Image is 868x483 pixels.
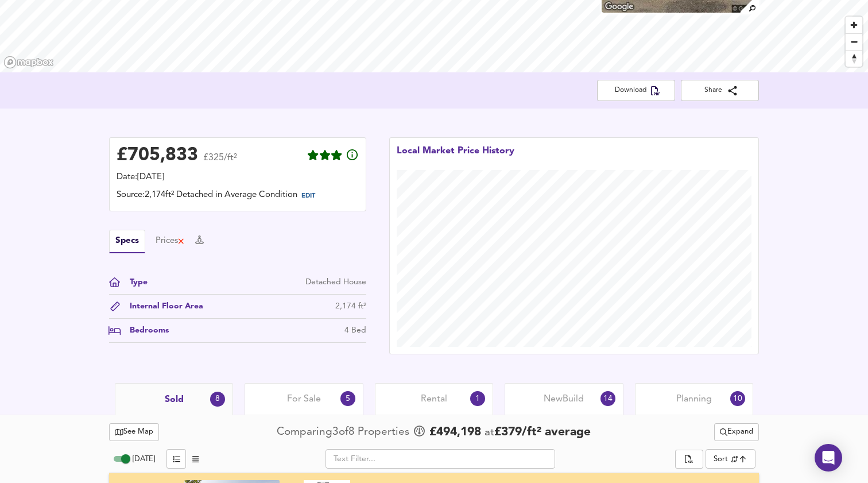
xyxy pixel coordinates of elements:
div: Local Market Price History [397,145,514,170]
span: For Sale [287,393,321,405]
input: Text Filter... [325,449,555,469]
button: Prices [156,235,185,248]
div: Internal Floor Area [121,300,203,312]
span: Share [690,84,750,96]
div: Type [121,276,148,288]
button: Download [597,80,675,101]
span: £325/ft² [203,153,237,170]
button: Expand [714,423,759,441]
span: EDIT [301,193,315,199]
div: Sort [714,454,728,465]
button: Specs [109,230,145,253]
span: at [485,427,494,438]
span: £ 379 / ft² average [494,426,591,438]
div: split button [714,423,759,441]
div: 10 [730,391,745,406]
span: Sold [165,393,184,406]
div: 2,174 ft² [335,300,366,312]
span: £ 494,198 [429,424,481,441]
button: See Map [109,423,159,441]
span: Reset bearing to north [846,51,862,67]
div: 1 [470,391,485,406]
div: 4 Bed [344,324,366,337]
div: Date: [DATE] [117,171,359,184]
div: Detached House [305,276,366,288]
div: Comparing 3 of 8 Properties [277,424,412,440]
span: [DATE] [133,455,155,463]
div: 14 [600,391,615,406]
div: Open Intercom Messenger [815,444,842,472]
div: Source: 2,174ft² Detached in Average Condition [117,189,359,204]
button: Zoom out [846,33,862,50]
span: Download [606,84,666,96]
button: Reset bearing to north [846,50,862,67]
div: 5 [340,391,355,406]
div: Bedrooms [121,324,169,337]
div: Sort [706,449,755,469]
div: £ 705,833 [117,147,198,164]
button: Share [681,80,759,101]
span: Rental [421,393,447,405]
span: Planning [676,393,712,405]
span: New Build [544,393,584,405]
span: See Map [115,426,153,439]
div: split button [675,450,703,469]
a: Mapbox homepage [3,56,54,69]
button: Zoom in [846,17,862,33]
div: 8 [210,392,225,407]
span: Expand [720,426,753,439]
